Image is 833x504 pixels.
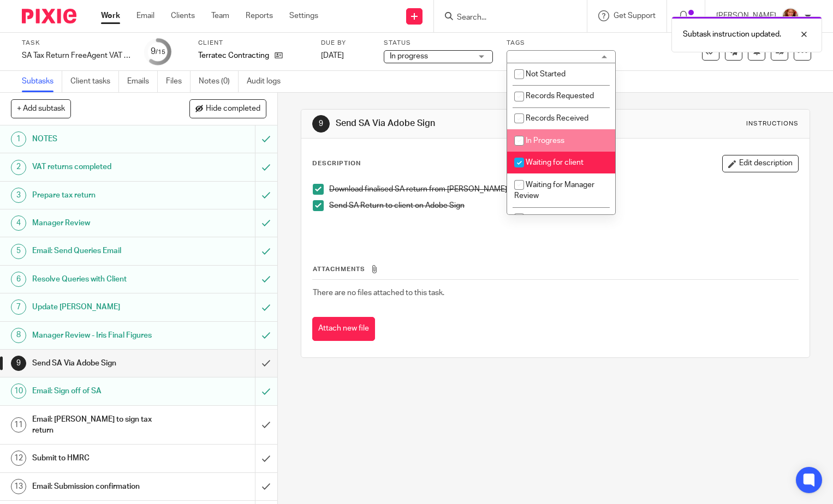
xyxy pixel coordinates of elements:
div: 5 [11,244,26,259]
label: Task [22,39,131,47]
div: 9 [11,356,26,371]
div: 9 [312,115,330,133]
div: 9 [151,45,165,58]
span: Waiting for client [526,159,584,166]
h1: Email: Sign off of SA [32,383,174,399]
h1: Update [PERSON_NAME] [32,299,174,315]
span: [DATE] [321,52,344,59]
img: sallycropped.JPG [782,8,799,25]
p: Description [312,159,361,168]
div: 12 [11,451,26,466]
a: Work [101,10,120,21]
button: + Add subtask [11,99,71,118]
div: 13 [11,479,26,494]
h1: Manager Review - Iris Final Figures [32,327,174,344]
p: Send SA Return to client on Adobe Sign [329,200,798,211]
h1: Send SA Via Adobe Sign [32,355,174,371]
a: Email [136,10,154,21]
a: Reports [246,10,273,21]
div: 7 [11,299,26,315]
h1: Email: [PERSON_NAME] to sign tax return [32,411,174,439]
a: Clients [171,10,195,21]
h1: Send SA Via Adobe Sign [336,118,579,129]
span: Not Started [526,70,566,78]
span: Records Received [526,115,588,122]
button: Edit description [722,155,799,172]
label: Due by [321,39,370,47]
p: Download finalised SA return from [PERSON_NAME] and save on Gdrive [329,184,798,195]
div: 11 [11,417,26,433]
h1: VAT returns completed [32,159,174,175]
h1: NOTES [32,131,174,147]
div: 6 [11,272,26,287]
button: Hide completed [189,99,266,118]
a: Team [211,10,229,21]
a: Notes (0) [199,71,239,92]
h1: Submit to HMRC [32,450,174,466]
span: Records Requested [526,92,594,100]
span: Waiting for Manager Review [514,181,594,200]
div: SA Tax Return FreeAgent VAT Reg etc [22,50,131,61]
a: Client tasks [70,71,119,92]
label: Client [198,39,307,47]
img: Pixie [22,9,76,23]
div: 8 [11,328,26,343]
button: Attach new file [312,317,375,341]
label: Status [384,39,493,47]
p: Terratec Contracting [198,50,269,61]
span: In progress [390,52,428,60]
a: Audit logs [247,71,289,92]
div: 10 [11,383,26,399]
span: In Progress [526,137,564,145]
div: 2 [11,160,26,175]
h1: Prepare tax return [32,187,174,203]
div: 3 [11,188,26,203]
a: Settings [289,10,318,21]
a: Emails [127,71,158,92]
a: Subtasks [22,71,62,92]
small: /15 [156,49,165,55]
div: 4 [11,215,26,231]
h1: Resolve Queries with Client [32,271,174,287]
h1: Manager Review [32,215,174,231]
h1: Email: Send Queries Email [32,243,174,259]
span: Hide completed [206,105,260,113]
span: There are no files attached to this task. [313,289,444,297]
span: Attachments [313,266,365,272]
a: Files [166,71,191,92]
div: Instructions [746,119,799,128]
div: 1 [11,131,26,147]
p: Subtask instruction updated. [683,29,781,40]
h1: Email: Submission confirmation [32,478,174,495]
